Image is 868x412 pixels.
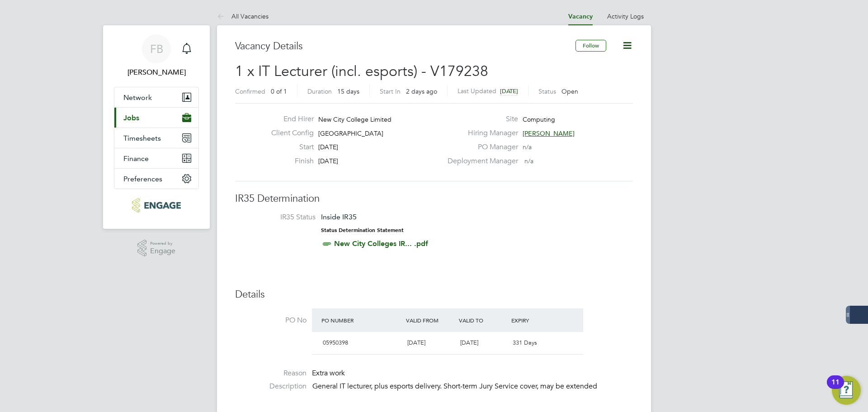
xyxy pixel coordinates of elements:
a: Activity Logs [607,12,644,20]
span: n/a [524,157,533,165]
a: Powered byEngage [137,240,176,257]
span: [DATE] [407,339,425,346]
span: FB [150,43,163,55]
button: Open Resource Center, 11 new notifications [832,376,861,405]
h3: Details [235,288,633,301]
label: Start In [380,87,401,95]
span: Powered by [150,240,175,247]
button: Finance [114,148,198,168]
a: Go to home page [114,198,199,213]
a: FB[PERSON_NAME] [114,34,199,78]
span: Computing [523,115,555,123]
span: 2 days ago [406,87,437,95]
div: Valid To [457,312,509,328]
a: New City Colleges IR... .pdf [334,239,428,248]
span: [GEOGRAPHIC_DATA] [318,129,383,137]
span: Engage [150,247,175,255]
button: Network [114,87,198,107]
button: Preferences [114,169,198,189]
span: Preferences [123,175,162,183]
span: [PERSON_NAME] [523,129,575,137]
span: Extra work [312,369,345,378]
span: 05950398 [323,339,348,346]
span: 331 Days [513,339,537,346]
div: PO Number [319,312,404,328]
img: dovetailslate-logo-retina.png [132,198,180,213]
span: 1 x IT Lecturer (incl. esports) - V179238 [235,62,488,80]
label: Confirmed [235,87,265,95]
p: General IT lecturer, plus esports delivery. Short-term Jury Service cover, may be extended [312,382,633,391]
label: Site [442,114,518,124]
label: Client Config [264,128,314,138]
a: All Vacancies [217,12,269,20]
span: [DATE] [460,339,478,346]
div: 11 [831,382,840,394]
label: PO No [235,316,307,325]
span: n/a [523,143,532,151]
label: Start [264,142,314,152]
h3: IR35 Determination [235,192,633,205]
label: Description [235,382,307,391]
span: Jobs [123,114,139,122]
span: [DATE] [500,87,518,95]
nav: Main navigation [103,25,210,229]
a: Vacancy [568,13,593,20]
span: Network [123,93,152,102]
label: PO Manager [442,142,518,152]
label: Finish [264,156,314,166]
h3: Vacancy Details [235,40,576,53]
label: Deployment Manager [442,156,518,166]
div: Valid From [404,312,457,328]
span: Fin Brown [114,67,199,78]
label: Duration [307,87,332,95]
span: 15 days [337,87,359,95]
div: Expiry [509,312,562,328]
button: Jobs [114,108,198,128]
span: New City College Limited [318,115,392,123]
label: Status [538,87,556,95]
label: Reason [235,369,307,378]
span: [DATE] [318,157,338,165]
label: Hiring Manager [442,128,518,138]
button: Timesheets [114,128,198,148]
label: End Hirer [264,114,314,124]
button: Follow [576,40,606,52]
span: Timesheets [123,134,161,142]
strong: Status Determination Statement [321,227,404,233]
span: [DATE] [318,143,338,151]
span: 0 of 1 [271,87,287,95]
span: Inside IR35 [321,213,357,221]
span: Open [561,87,578,95]
span: Finance [123,154,149,163]
label: Last Updated [458,87,496,95]
label: IR35 Status [244,213,316,222]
